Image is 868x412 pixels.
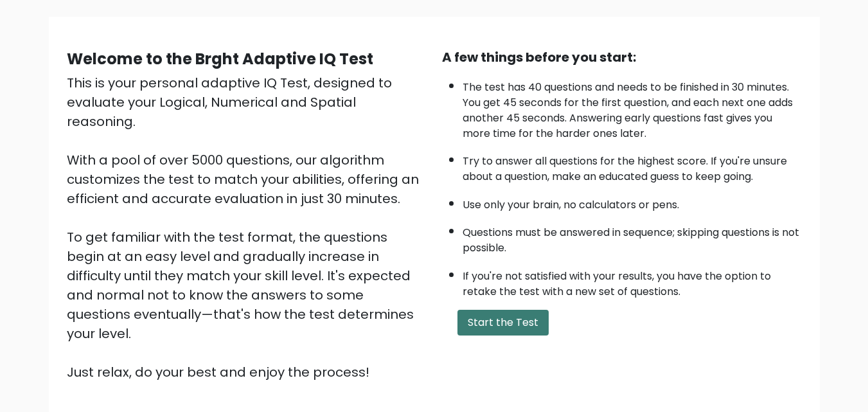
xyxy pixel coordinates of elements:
div: This is your personal adaptive IQ Test, designed to evaluate your Logical, Numerical and Spatial ... [67,73,427,382]
li: The test has 40 questions and needs to be finished in 30 minutes. You get 45 seconds for the firs... [463,73,802,141]
b: Welcome to the Brght Adaptive IQ Test [67,48,373,69]
li: If you're not satisfied with your results, you have the option to retake the test with a new set ... [463,262,802,300]
div: A few things before you start: [442,48,802,67]
li: Use only your brain, no calculators or pens. [463,191,802,213]
li: Questions must be answered in sequence; skipping questions is not possible. [463,219,802,256]
button: Start the Test [457,310,549,336]
li: Try to answer all questions for the highest score. If you're unsure about a question, make an edu... [463,147,802,184]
